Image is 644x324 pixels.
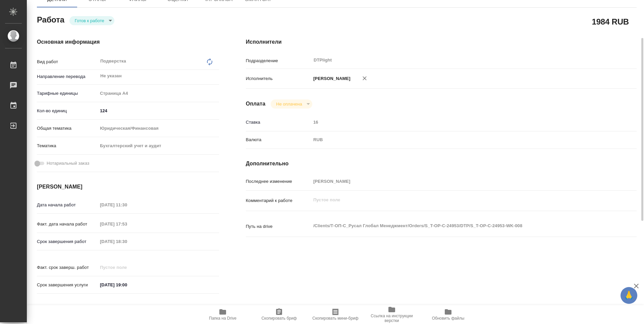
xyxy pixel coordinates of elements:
[98,123,219,134] div: Юридическая/Финансовая
[37,202,98,208] p: Дата начала работ
[432,316,465,321] span: Обновить файлы
[246,136,311,143] p: Валюта
[311,117,604,127] input: Пустое поле
[37,264,98,271] p: Факт. срок заверш. работ
[311,75,351,82] p: [PERSON_NAME]
[195,305,251,324] button: Папка на Drive
[98,140,219,152] div: Бухгалтерский учет и аудит
[37,38,219,46] h4: Основная информация
[37,183,219,191] h4: [PERSON_NAME]
[307,305,364,324] button: Скопировать мини-бриф
[271,99,312,109] div: Готов к работе
[592,16,629,27] h2: 1984 RUB
[37,238,98,245] p: Срок завершения работ
[98,280,156,290] input: ✎ Введи что-нибудь
[37,58,98,65] p: Вид работ
[246,100,266,108] h4: Оплата
[368,314,416,323] span: Ссылка на инструкции верстки
[73,18,106,24] button: Готов к работе
[311,220,604,232] textarea: /Clients/Т-ОП-С_Русал Глобал Менеджмент/Orders/S_T-OP-C-24953/DTP/S_T-OP-C-24953-WK-008
[246,38,637,46] h4: Исполнители
[274,101,304,107] button: Не оплачена
[37,143,98,149] p: Тематика
[37,73,98,80] p: Направление перевода
[98,106,219,116] input: ✎ Введи что-нибудь
[357,71,372,86] button: Удалить исполнителя
[246,160,637,168] h4: Дополнительно
[311,176,604,186] input: Пустое поле
[69,16,114,25] div: Готов к работе
[246,119,311,126] p: Ставка
[98,219,156,229] input: Пустое поле
[621,287,637,304] button: 🙏
[246,75,311,82] p: Исполнитель
[37,125,98,132] p: Общая тематика
[98,262,156,272] input: Пустое поле
[420,305,476,324] button: Обновить файлы
[209,316,236,321] span: Папка на Drive
[37,108,98,114] p: Кол-во единиц
[246,197,311,204] p: Комментарий к работе
[251,305,307,324] button: Скопировать бриф
[364,305,420,324] button: Ссылка на инструкции верстки
[37,221,98,228] p: Факт. дата начала работ
[261,316,297,321] span: Скопировать бриф
[98,200,156,210] input: Пустое поле
[246,223,311,230] p: Путь на drive
[246,178,311,185] p: Последнее изменение
[98,237,156,246] input: Пустое поле
[37,90,98,97] p: Тарифные единицы
[312,316,358,321] span: Скопировать мини-бриф
[311,134,604,146] div: RUB
[98,88,219,99] div: Страница А4
[246,57,311,64] p: Подразделение
[37,13,64,25] h2: Работа
[47,160,89,167] span: Нотариальный заказ
[623,288,635,302] span: 🙏
[37,282,98,288] p: Срок завершения услуги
